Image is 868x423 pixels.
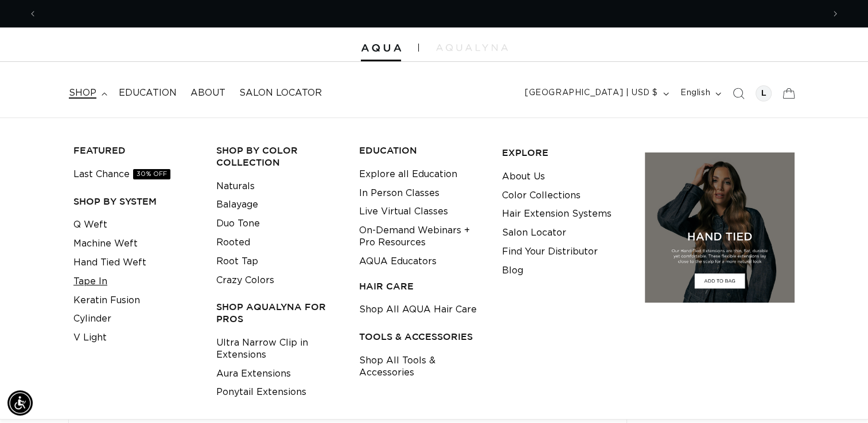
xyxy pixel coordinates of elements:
[811,368,868,423] iframe: Chat Widget
[216,252,258,271] a: Root Tap
[359,165,457,184] a: Explore all Education
[73,216,107,234] a: Q Weft
[359,144,484,156] h3: EDUCATION
[674,83,726,104] button: English
[69,87,96,99] span: shop
[359,202,448,221] a: Live Virtual Classes
[73,144,198,156] h3: FEATURED
[502,205,612,224] a: Hair Extension Systems
[726,81,751,106] summary: Search
[216,214,260,233] a: Duo Tone
[359,252,437,271] a: AQUA Educators
[73,195,198,207] h3: SHOP BY SYSTEM
[216,301,341,325] h3: Shop AquaLyna for Pros
[73,272,107,291] a: Tape In
[216,144,341,169] h3: Shop by Color Collection
[502,186,581,205] a: Color Collections
[73,310,111,328] a: Cylinder
[359,351,484,382] a: Shop All Tools & Accessories
[73,328,107,347] a: V Light
[216,365,291,383] a: Aura Extensions
[73,234,138,253] a: Machine Weft
[502,242,598,261] a: Find Your Distributor
[502,261,523,280] a: Blog
[361,44,401,52] img: Aqua Hair Extensions
[216,177,255,196] a: Naturals
[216,271,274,290] a: Crazy Colors
[216,195,258,214] a: Balayage
[823,3,848,25] button: Next announcement
[20,3,45,25] button: Previous announcement
[7,390,33,416] div: Accessibility Menu
[112,80,184,106] a: Education
[216,334,341,365] a: Ultra Narrow Clip in Extensions
[73,165,170,184] a: Last Chance30% OFF
[133,169,170,179] span: 30% OFF
[62,80,112,106] summary: shop
[518,83,674,104] button: [GEOGRAPHIC_DATA] | USD $
[184,80,232,106] a: About
[239,87,322,99] span: Salon Locator
[359,221,484,252] a: On-Demand Webinars + Pro Resources
[359,184,439,203] a: In Person Classes
[502,224,566,242] a: Salon Locator
[119,87,177,99] span: Education
[216,233,250,252] a: Rooted
[232,80,329,106] a: Salon Locator
[190,87,225,99] span: About
[359,280,484,292] h3: HAIR CARE
[680,87,710,99] span: English
[216,383,306,402] a: Ponytail Extensions
[502,167,545,186] a: About Us
[502,147,627,159] h3: EXPLORE
[436,44,508,51] img: aqualyna.com
[525,87,658,99] span: [GEOGRAPHIC_DATA] | USD $
[359,300,477,319] a: Shop All AQUA Hair Care
[73,253,146,272] a: Hand Tied Weft
[73,291,140,310] a: Keratin Fusion
[359,331,484,343] h3: TOOLS & ACCESSORIES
